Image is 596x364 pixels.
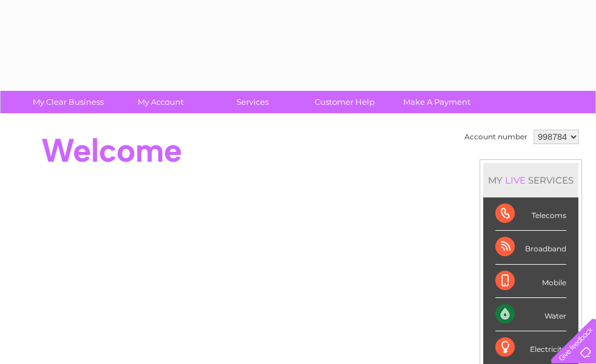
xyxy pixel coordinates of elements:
div: Water [495,298,566,331]
td: Account number [461,127,531,147]
div: Mobile [495,265,566,298]
div: Broadband [495,231,566,264]
a: Make A Payment [387,91,487,113]
a: Customer Help [295,91,395,113]
div: LIVE [503,174,528,186]
div: MY SERVICES [483,163,578,197]
a: Services [203,91,303,113]
div: Telecoms [495,197,566,231]
a: My Clear Business [18,91,118,113]
a: My Account [110,91,210,113]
